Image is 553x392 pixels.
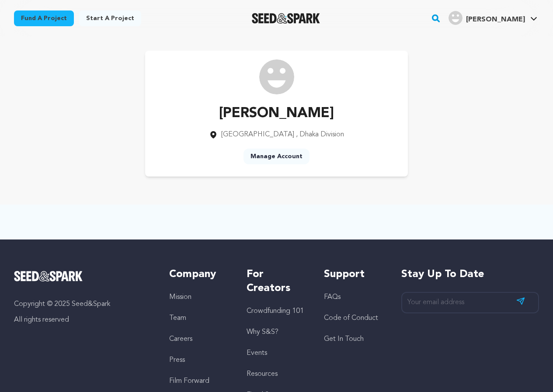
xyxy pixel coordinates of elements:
a: Crowdfunding 101 [247,308,304,315]
a: Seed&Spark Homepage [14,271,152,281]
a: Get In Touch [324,336,364,343]
a: Film Forward [169,378,209,385]
a: Careers [169,336,192,343]
img: Seed&Spark Logo Dark Mode [252,13,320,24]
a: Roselin's Profile [447,9,539,25]
span: [PERSON_NAME] [466,16,525,23]
a: Fund a project [14,10,74,26]
p: Copyright © 2025 Seed&Spark [14,299,152,309]
a: Resources [247,371,278,378]
a: Mission [169,294,191,301]
h5: For Creators [247,267,306,295]
a: Press [169,357,185,364]
a: Team [169,315,186,322]
span: [GEOGRAPHIC_DATA] [221,131,294,138]
a: Seed&Spark Homepage [252,13,320,24]
span: Roselin's Profile [447,9,539,28]
h5: Company [169,267,229,281]
h5: Support [324,267,384,281]
span: , Dhaka Division [296,131,344,138]
h5: Stay up to date [401,267,539,281]
p: All rights reserved [14,315,152,325]
a: Start a project [79,10,141,26]
div: Roselin's Profile [449,11,525,25]
a: Why S&S? [247,329,278,336]
a: Manage Account [243,149,310,164]
img: Seed&Spark Logo [14,271,83,281]
img: user.png [449,11,463,25]
a: Events [247,350,267,357]
img: /img/default-images/user/medium/user.png image [259,59,294,94]
p: [PERSON_NAME] [209,103,344,124]
a: Code of Conduct [324,315,378,322]
a: FAQs [324,294,341,301]
input: Your email address [401,292,539,313]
